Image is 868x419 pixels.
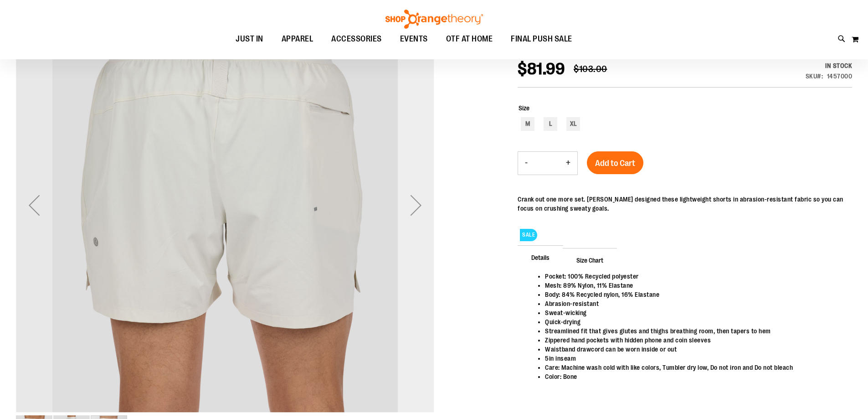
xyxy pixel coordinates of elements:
[391,29,437,50] a: EVENTS
[521,117,534,131] div: M
[559,152,577,175] button: Increase product quantity
[806,61,853,70] div: Availability
[566,117,580,131] div: XL
[563,248,617,272] span: Size Chart
[545,363,843,372] li: Care: Machine wash cold with like colors, Tumbler dry low, Do not iron and Do not bleach
[545,372,843,381] li: Color: Bone
[519,104,529,112] span: Size
[574,64,607,74] span: $103.00
[827,72,853,81] div: 1457000
[400,29,428,49] span: EVENTS
[806,61,853,70] div: In stock
[502,29,581,50] a: FINAL PUSH SALE
[511,29,572,49] span: FINAL PUSH SALE
[384,10,484,29] img: Shop Orangetheory
[322,29,391,50] a: ACCESSORIES
[545,308,843,317] li: Sweat-wicking
[545,326,843,336] li: Streamlined fit that gives glutes and thighs breathing room, then tapers to hem
[545,281,843,290] li: Mesh: 89% Nylon, 11% Elastane
[518,152,534,175] button: Decrease product quantity
[437,29,502,50] a: OTF AT HOME
[545,272,843,281] li: Pocket: 100% Recycled polyester
[545,299,843,308] li: Abrasion-resistant
[518,245,563,269] span: Details
[545,345,843,354] li: Waistband drawcord can be worn inside or out
[587,151,643,174] button: Add to Cart
[446,29,493,49] span: OTF AT HOME
[272,29,323,49] a: APPAREL
[545,354,843,363] li: 5in inseam
[545,290,843,299] li: Body: 84% Recycled nylon, 16% Elastane
[545,317,843,326] li: Quick-drying
[226,29,272,50] a: JUST IN
[534,152,559,174] input: Product quantity
[545,336,843,345] li: Zippered hand pockets with hidden phone and coin sleeves
[518,195,852,213] div: Crank out one more set. [PERSON_NAME] designed these lightweight shorts in abrasion-resistant fab...
[520,229,537,241] span: SALE
[331,29,382,49] span: ACCESSORIES
[236,29,263,49] span: JUST IN
[282,29,313,49] span: APPAREL
[518,60,565,78] span: $81.99
[544,117,557,131] div: L
[806,72,823,80] strong: SKU
[595,158,635,168] span: Add to Cart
